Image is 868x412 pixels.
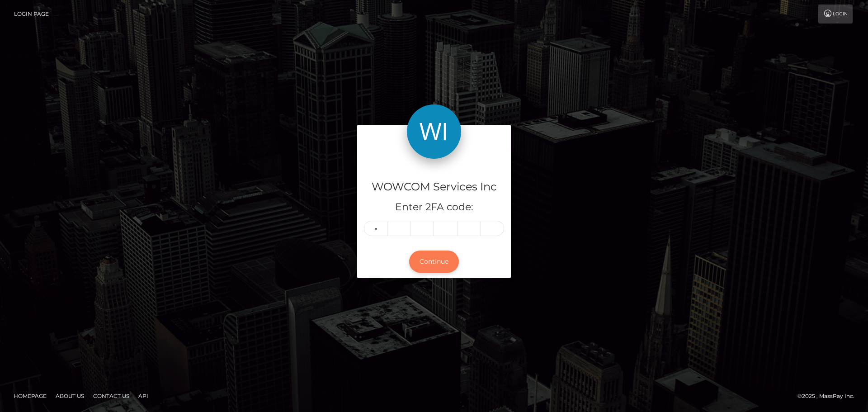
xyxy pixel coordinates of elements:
[407,104,461,159] img: WOWCOM Services Inc
[364,179,504,195] h4: WOWCOM Services Inc
[364,200,504,214] h5: Enter 2FA code:
[797,391,861,401] div: © 2025 , MassPay Inc.
[14,5,49,24] a: Login Page
[818,5,853,24] a: Login
[90,389,133,403] a: Contact Us
[409,251,459,273] button: Continue
[52,389,88,403] a: About Us
[135,389,152,403] a: API
[10,389,50,403] a: Homepage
